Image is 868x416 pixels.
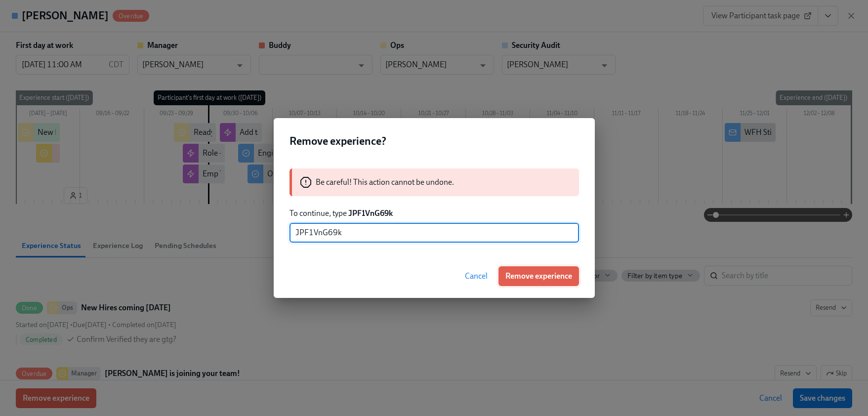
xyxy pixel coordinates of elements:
strong: JPF1VnG69k [348,208,393,218]
h2: Remove experience? [289,134,579,149]
button: Cancel [458,266,495,286]
p: Be careful! This action cannot be undone. [316,177,454,188]
span: Cancel [465,271,488,281]
span: Remove experience [505,271,572,281]
button: Remove experience [498,266,579,286]
p: To continue, type [289,208,579,219]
